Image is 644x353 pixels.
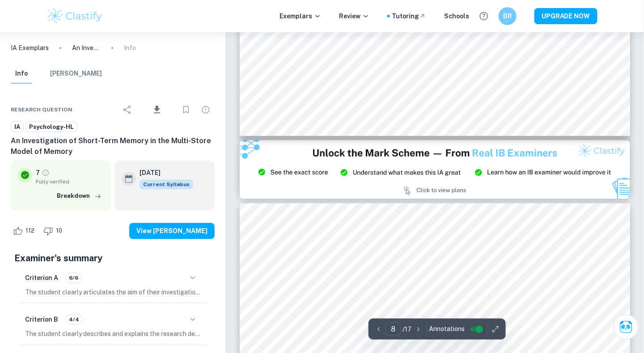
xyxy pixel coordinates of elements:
[55,189,104,203] button: Breakdown
[26,123,77,132] span: Psychology-HL
[503,11,513,21] h6: BR
[11,224,39,238] div: Like
[614,315,639,340] button: Ask Clai
[25,121,77,132] a: Psychology-HL
[339,11,369,21] p: Review
[392,11,426,21] a: Tutoring
[429,324,465,334] span: Annotations
[119,101,136,119] div: Share
[25,329,200,339] p: The student clearly describes and explains the research design, detailing the independent measure...
[41,224,67,238] div: Dislike
[124,43,136,53] p: Info
[66,274,81,282] span: 6/6
[177,101,195,119] div: Bookmark
[21,226,39,235] span: 112
[36,168,40,178] p: 7
[11,64,32,84] button: Info
[25,287,200,297] p: The student clearly articulates the aim of their investigation, focusing on the effect of delay t...
[51,226,67,235] span: 10
[403,324,412,334] p: / 17
[138,98,175,121] div: Download
[129,223,215,239] button: View [PERSON_NAME]
[47,7,103,25] img: Clastify logo
[42,169,50,177] a: Grade fully verified
[66,315,82,323] span: 4/4
[140,179,193,189] span: Current Syllabus
[14,251,211,265] h5: Examiner's summary
[444,11,469,21] a: Schools
[240,140,630,199] img: Ad
[72,43,101,53] p: An Investigation of Short-Term Memory in the Multi-Store Model of Memory
[197,101,215,119] div: Report issue
[499,7,517,25] button: BR
[476,9,491,24] button: Help and Feedback
[11,121,24,132] a: IA
[11,106,72,114] span: Research question
[140,179,193,189] div: This exemplar is based on the current syllabus. Feel free to refer to it for inspiration/ideas wh...
[11,43,49,53] a: IA Exemplars
[50,64,102,84] button: [PERSON_NAME]
[36,178,104,186] span: Fully verified
[140,168,186,178] h6: [DATE]
[11,123,23,132] span: IA
[534,8,597,24] button: UPGRADE NOW
[11,136,215,157] h6: An Investigation of Short-Term Memory in the Multi-Store Model of Memory
[25,315,58,324] h6: Criterion B
[25,273,58,283] h6: Criterion A
[280,11,321,21] p: Exemplars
